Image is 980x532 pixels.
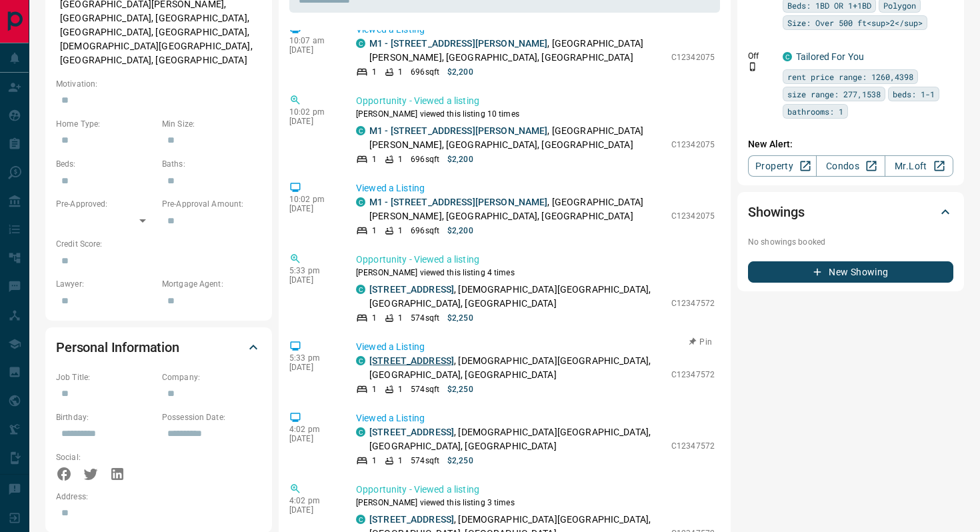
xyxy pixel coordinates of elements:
[289,107,336,117] p: 10:02 pm
[369,124,665,152] p: , [GEOGRAPHIC_DATA][PERSON_NAME], [GEOGRAPHIC_DATA], [GEOGRAPHIC_DATA]
[162,118,261,130] p: Min Size:
[671,210,715,222] p: C12342075
[56,158,155,170] p: Beds:
[289,363,336,372] p: [DATE]
[372,312,377,324] p: 1
[56,411,155,423] p: Birthday:
[671,369,715,381] p: C12347572
[398,312,403,324] p: 1
[289,195,336,204] p: 10:02 pm
[447,225,473,237] p: $2,200
[289,353,336,363] p: 5:33 pm
[356,483,715,497] p: Opportunity - Viewed a listing
[56,451,155,463] p: Social:
[369,425,665,453] p: , [DEMOGRAPHIC_DATA][GEOGRAPHIC_DATA], [GEOGRAPHIC_DATA], [GEOGRAPHIC_DATA]
[372,455,377,467] p: 1
[162,278,261,290] p: Mortgage Agent:
[356,23,715,37] p: Viewed a Listing
[885,155,953,177] a: Mr.Loft
[748,201,805,223] h2: Showings
[398,225,403,237] p: 1
[289,434,336,443] p: [DATE]
[356,253,715,267] p: Opportunity - Viewed a listing
[369,195,665,223] p: , [GEOGRAPHIC_DATA][PERSON_NAME], [GEOGRAPHIC_DATA], [GEOGRAPHIC_DATA]
[356,411,715,425] p: Viewed a Listing
[369,427,454,437] a: [STREET_ADDRESS]
[356,267,715,279] p: [PERSON_NAME] viewed this listing 4 times
[447,312,473,324] p: $2,250
[748,137,953,151] p: New Alert:
[748,196,953,228] div: Showings
[162,158,261,170] p: Baths:
[893,87,935,101] span: beds: 1-1
[411,383,439,395] p: 574 sqft
[748,236,953,248] p: No showings booked
[671,51,715,63] p: C12342075
[447,153,473,165] p: $2,200
[411,455,439,467] p: 574 sqft
[56,278,155,290] p: Lawyer:
[162,371,261,383] p: Company:
[787,87,881,101] span: size range: 277,1538
[398,383,403,395] p: 1
[162,411,261,423] p: Possession Date:
[289,266,336,275] p: 5:33 pm
[162,198,261,210] p: Pre-Approval Amount:
[369,125,547,136] a: M1 - [STREET_ADDRESS][PERSON_NAME]
[356,181,715,195] p: Viewed a Listing
[783,52,792,61] div: condos.ca
[748,50,775,62] p: Off
[398,153,403,165] p: 1
[787,105,843,118] span: bathrooms: 1
[372,66,377,78] p: 1
[356,126,365,135] div: condos.ca
[411,153,439,165] p: 696 sqft
[748,155,817,177] a: Property
[56,118,155,130] p: Home Type:
[289,505,336,515] p: [DATE]
[356,285,365,294] div: condos.ca
[372,383,377,395] p: 1
[787,16,923,29] span: Size: Over 500 ft<sup>2</sup>
[356,340,715,354] p: Viewed a Listing
[56,238,261,250] p: Credit Score:
[681,336,720,348] button: Pin
[372,153,377,165] p: 1
[369,514,454,525] a: [STREET_ADDRESS]
[398,66,403,78] p: 1
[56,337,179,358] h2: Personal Information
[816,155,885,177] a: Condos
[356,356,365,365] div: condos.ca
[748,62,757,71] svg: Push Notification Only
[411,312,439,324] p: 574 sqft
[671,139,715,151] p: C12342075
[369,354,665,382] p: , [DEMOGRAPHIC_DATA][GEOGRAPHIC_DATA], [GEOGRAPHIC_DATA], [GEOGRAPHIC_DATA]
[289,117,336,126] p: [DATE]
[289,425,336,434] p: 4:02 pm
[356,427,365,437] div: condos.ca
[356,94,715,108] p: Opportunity - Viewed a listing
[787,70,913,83] span: rent price range: 1260,4398
[369,355,454,366] a: [STREET_ADDRESS]
[356,108,715,120] p: [PERSON_NAME] viewed this listing 10 times
[398,455,403,467] p: 1
[56,491,261,503] p: Address:
[56,371,155,383] p: Job Title:
[56,331,261,363] div: Personal Information
[289,275,336,285] p: [DATE]
[369,284,454,295] a: [STREET_ADDRESS]
[56,78,261,90] p: Motivation:
[289,45,336,55] p: [DATE]
[411,66,439,78] p: 696 sqft
[447,66,473,78] p: $2,200
[411,225,439,237] p: 696 sqft
[447,455,473,467] p: $2,250
[56,198,155,210] p: Pre-Approved:
[671,440,715,452] p: C12347572
[289,496,336,505] p: 4:02 pm
[289,204,336,213] p: [DATE]
[356,497,715,509] p: [PERSON_NAME] viewed this listing 3 times
[356,515,365,524] div: condos.ca
[372,225,377,237] p: 1
[447,383,473,395] p: $2,250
